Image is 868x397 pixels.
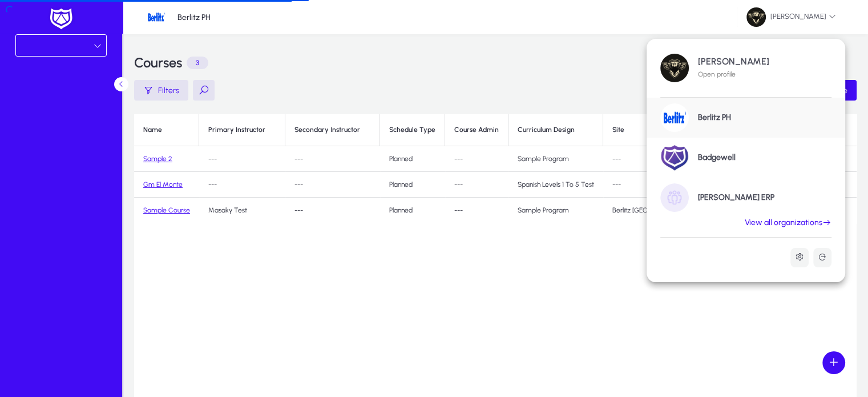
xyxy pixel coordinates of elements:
[660,103,689,132] img: Berlitz PH
[647,48,845,88] a: [PERSON_NAME]Open profile
[647,138,845,178] a: Badgewell
[647,178,845,218] a: [PERSON_NAME] ERP
[660,183,689,212] img: GENNIE ERP
[698,113,731,123] h1: Berlitz PH
[698,153,736,163] h1: Badgewell
[698,69,769,79] p: Open profile
[660,54,689,82] img: Hazem
[698,57,769,67] h1: [PERSON_NAME]
[698,193,774,203] h1: [PERSON_NAME] ERP
[660,143,689,172] img: Badgewell
[731,218,845,228] a: View all organizations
